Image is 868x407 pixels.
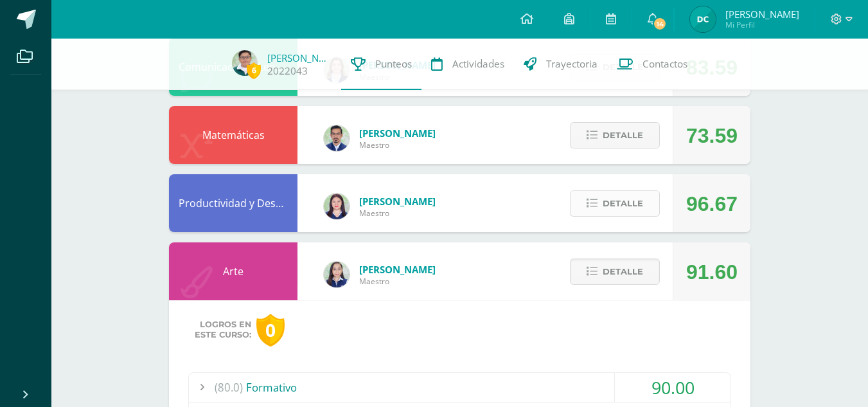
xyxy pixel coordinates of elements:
[603,260,643,284] span: Detalle
[256,314,285,347] div: 0
[375,57,412,71] span: Punteos
[603,123,643,147] span: Detalle
[195,320,251,340] span: Logros en este curso:
[653,17,667,31] span: 14
[189,373,731,402] div: Formativo
[341,39,421,90] a: Punteos
[570,258,660,285] button: Detalle
[267,64,308,78] a: 2022043
[686,243,738,301] div: 91.60
[686,107,738,165] div: 73.59
[359,140,436,150] span: Maestro
[570,190,660,217] button: Detalle
[324,262,350,287] img: 360951c6672e02766e5b7d72674f168c.png
[169,174,297,232] div: Productividad y Desarrollo
[359,263,436,276] span: [PERSON_NAME]
[324,194,350,219] img: a452c7054714546f759a1a740f2e8572.png
[607,39,697,90] a: Contactos
[570,122,660,149] button: Detalle
[359,208,436,219] span: Maestro
[267,51,332,64] a: [PERSON_NAME]
[725,19,799,30] span: Mi Perfil
[690,6,716,32] img: edd577add05c2e2cd1ede43fd7e18666.png
[359,127,436,140] span: [PERSON_NAME]
[324,125,350,151] img: fe485a1b2312a23f91fdbba9dab026de.png
[686,175,738,233] div: 96.67
[452,57,504,71] span: Actividades
[169,106,297,164] div: Matemáticas
[359,195,436,208] span: [PERSON_NAME]
[546,57,598,71] span: Trayectoria
[514,39,607,90] a: Trayectoria
[169,242,297,300] div: Arte
[421,39,514,90] a: Actividades
[615,373,731,402] div: 90.00
[215,373,243,402] span: (80.0)
[725,8,799,21] span: [PERSON_NAME]
[359,276,436,287] span: Maestro
[247,62,261,78] span: 6
[603,192,643,215] span: Detalle
[642,57,687,71] span: Contactos
[232,50,258,76] img: 45e8eb9dec7a14da3c02607691830e15.png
